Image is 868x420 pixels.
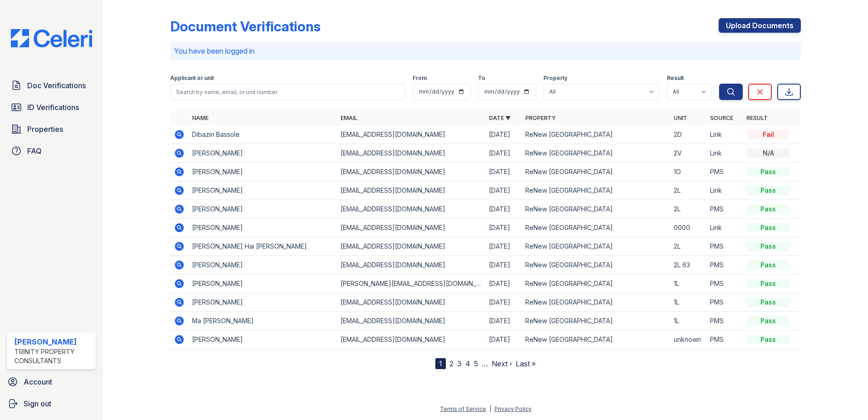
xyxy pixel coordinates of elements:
[706,125,743,144] td: Link
[27,145,42,156] span: FAQ
[24,398,51,409] span: Sign out
[746,279,790,288] div: Pass
[440,405,486,412] a: Terms of Service
[489,405,491,412] div: |
[670,256,706,275] td: 2L 63
[746,242,790,251] div: Pass
[522,275,670,293] td: ReNew [GEOGRAPHIC_DATA]
[667,75,684,82] label: Result
[482,358,488,369] span: …
[746,298,790,307] div: Pass
[492,359,512,368] a: Next ›
[337,256,485,275] td: [EMAIL_ADDRESS][DOMAIN_NAME]
[706,275,743,293] td: PMS
[337,200,485,219] td: [EMAIL_ADDRESS][DOMAIN_NAME]
[435,358,446,369] div: 1
[706,330,743,349] td: PMS
[170,84,405,100] input: Search by name, email, or unit number
[337,144,485,163] td: [EMAIL_ADDRESS][DOMAIN_NAME]
[337,125,485,144] td: [EMAIL_ADDRESS][DOMAIN_NAME]
[710,115,733,121] a: Source
[337,219,485,237] td: [EMAIL_ADDRESS][DOMAIN_NAME]
[7,98,96,116] a: ID Verifications
[337,293,485,312] td: [EMAIL_ADDRESS][DOMAIN_NAME]
[522,330,670,349] td: ReNew [GEOGRAPHIC_DATA]
[474,359,478,368] a: 5
[746,205,790,214] div: Pass
[15,336,92,347] div: [PERSON_NAME]
[485,330,522,349] td: [DATE]
[188,144,337,163] td: [PERSON_NAME]
[670,330,706,349] td: unknown
[465,359,470,368] a: 4
[192,115,208,121] a: Name
[670,181,706,200] td: 2L
[522,181,670,200] td: ReNew [GEOGRAPHIC_DATA]
[337,312,485,330] td: [EMAIL_ADDRESS][DOMAIN_NAME]
[706,144,743,163] td: Link
[516,359,536,368] a: Last »
[174,45,797,56] p: You have been logged in
[746,186,790,195] div: Pass
[746,316,790,325] div: Pass
[494,405,532,412] a: Privacy Policy
[485,200,522,219] td: [DATE]
[706,237,743,256] td: PMS
[340,115,357,121] a: Email
[522,163,670,181] td: ReNew [GEOGRAPHIC_DATA]
[27,80,86,91] span: Doc Verifications
[489,115,511,121] a: Date ▼
[188,237,337,256] td: [PERSON_NAME] Hai [PERSON_NAME]
[522,237,670,256] td: ReNew [GEOGRAPHIC_DATA]
[485,312,522,330] td: [DATE]
[188,163,337,181] td: [PERSON_NAME]
[522,312,670,330] td: ReNew [GEOGRAPHIC_DATA]
[522,200,670,219] td: ReNew [GEOGRAPHIC_DATA]
[449,359,454,368] a: 2
[27,102,79,113] span: ID Verifications
[27,124,63,135] span: Properties
[485,144,522,163] td: [DATE]
[188,200,337,219] td: [PERSON_NAME]
[746,115,768,121] a: Result
[522,219,670,237] td: ReNew [GEOGRAPHIC_DATA]
[485,219,522,237] td: [DATE]
[188,293,337,312] td: [PERSON_NAME]
[670,125,706,144] td: 2D
[670,144,706,163] td: 2V
[337,237,485,256] td: [EMAIL_ADDRESS][DOMAIN_NAME]
[413,75,427,82] label: From
[7,120,96,138] a: Properties
[670,219,706,237] td: 0000
[746,335,790,344] div: Pass
[188,256,337,275] td: [PERSON_NAME]
[170,75,214,82] label: Applicant or unit
[670,163,706,181] td: 1O
[188,181,337,200] td: [PERSON_NAME]
[670,293,706,312] td: 1L
[706,256,743,275] td: PMS
[4,29,99,47] img: CE_Logo_Blue-a8612792a0a2168367f1c8372b55b34899dd931a85d93a1a3d3e32e68fde9ad4.png
[485,256,522,275] td: [DATE]
[719,18,801,33] a: Upload Documents
[188,219,337,237] td: [PERSON_NAME]
[670,312,706,330] td: 1L
[706,293,743,312] td: PMS
[7,76,96,95] a: Doc Verifications
[746,149,790,158] div: N/A
[522,144,670,163] td: ReNew [GEOGRAPHIC_DATA]
[188,275,337,293] td: [PERSON_NAME]
[485,293,522,312] td: [DATE]
[670,275,706,293] td: 1L
[4,373,99,391] a: Account
[4,395,99,413] a: Sign out
[706,219,743,237] td: Link
[478,75,485,82] label: To
[337,275,485,293] td: [PERSON_NAME][EMAIL_ADDRESS][DOMAIN_NAME]
[188,125,337,144] td: Dibazin Bassole
[746,167,790,176] div: Pass
[706,163,743,181] td: PMS
[522,125,670,144] td: ReNew [GEOGRAPHIC_DATA]
[706,312,743,330] td: PMS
